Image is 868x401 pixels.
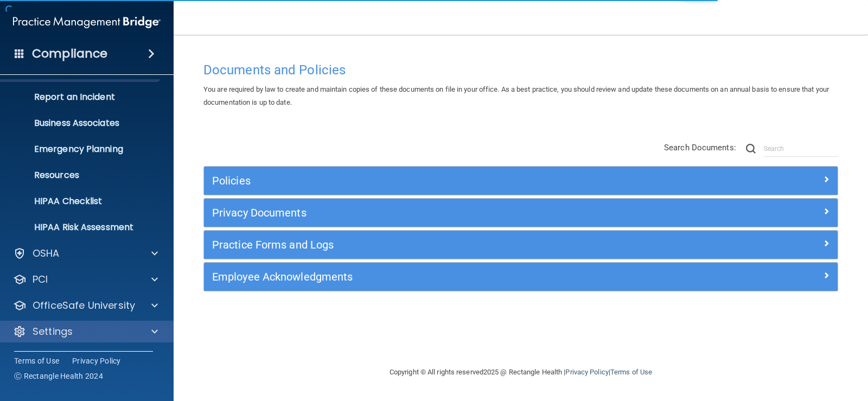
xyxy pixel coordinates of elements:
span: Ⓒ Rectangle Health 2024 [14,371,103,381]
a: Settings [13,325,158,338]
img: ic-search.3b580494.png [746,144,756,154]
p: PCI [33,273,48,286]
a: OfficeSafe University [13,299,158,312]
p: OfficeSafe University [33,299,135,312]
p: Report an Incident [7,92,155,103]
a: Terms of Use [610,368,652,376]
a: OSHA [13,247,158,260]
h4: Compliance [32,46,107,61]
a: Practice Forms and Logs [212,236,829,253]
span: You are required by law to create and maintain copies of these documents on file in your office. ... [203,85,829,106]
a: PCI [13,273,158,286]
p: HIPAA Risk Assessment [7,222,155,233]
h4: Documents and Policies [203,63,838,77]
p: Resources [7,170,155,181]
h5: Practice Forms and Logs [212,239,671,251]
a: Terms of Use [14,355,59,366]
a: Privacy Policy [565,368,608,376]
h5: Employee Acknowledgments [212,271,671,283]
h5: Policies [212,175,671,187]
a: Privacy Policy [72,355,121,366]
p: Emergency Planning [7,144,155,155]
p: OSHA [33,247,60,260]
a: Privacy Documents [212,204,829,221]
div: Copyright © All rights reserved 2025 @ Rectangle Health | | [323,355,719,390]
a: Policies [212,172,829,189]
p: Settings [33,325,73,338]
span: Search Documents: [664,143,736,152]
input: Search [764,141,838,157]
a: Employee Acknowledgments [212,268,829,285]
p: Business Associates [7,118,155,129]
h5: Privacy Documents [212,207,671,219]
img: PMB logo [13,11,161,33]
p: HIPAA Checklist [7,196,155,207]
